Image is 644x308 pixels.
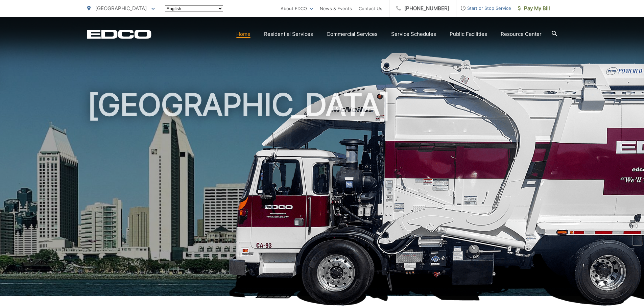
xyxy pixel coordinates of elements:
a: Public Facilities [450,30,487,38]
a: Residential Services [264,30,313,38]
a: Contact Us [359,4,382,13]
a: News & Events [320,4,352,13]
span: [GEOGRAPHIC_DATA] [95,5,147,11]
a: Home [236,30,251,38]
a: Resource Center [501,30,542,38]
select: Select a language [165,5,223,12]
h1: [GEOGRAPHIC_DATA] [87,88,557,302]
a: About EDCO [281,4,313,13]
a: EDCD logo. Return to the homepage. [87,29,151,39]
a: Service Schedules [391,30,436,38]
span: Pay My Bill [518,4,550,13]
a: Commercial Services [327,30,378,38]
